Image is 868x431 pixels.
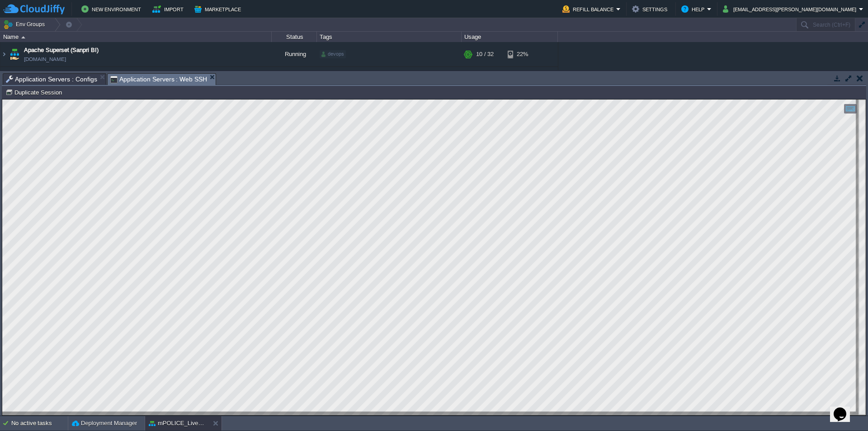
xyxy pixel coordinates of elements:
[8,67,21,91] img: AMDAwAAAACH5BAEAAAAALAAAAAABAAEAAAICRAEAOw==
[0,67,8,91] img: AMDAwAAAACH5BAEAAAAALAAAAAABAAEAAAICRAEAOw==
[723,4,859,14] button: [EMAIL_ADDRESS][PERSON_NAME][DOMAIN_NAME]
[5,88,65,96] button: Duplicate Session
[0,42,8,66] img: AMDAwAAAACH5BAEAAAAALAAAAAABAAEAAAICRAEAOw==
[21,36,25,38] img: AMDAwAAAACH5BAEAAAAALAAAAAABAAEAAAICRAEAOw==
[272,42,317,66] div: Running
[149,419,206,428] button: mPOLICE_Live_App
[508,42,537,66] div: 22%
[830,395,859,422] iframe: chat widget
[562,4,616,14] button: Refill Balance
[72,419,137,428] button: Deployment Manager
[632,4,670,14] button: Settings
[110,74,208,85] span: Application Servers : Web SSH
[24,46,99,55] a: Apache Superset (Sanpri BI)
[11,416,68,431] div: No active tasks
[508,67,537,91] div: 11%
[6,74,97,85] span: Application Servers : Configs
[462,32,557,42] div: Usage
[476,42,494,66] div: 10 / 32
[152,4,186,14] button: Import
[272,67,317,91] div: Running
[476,67,491,91] div: 2 / 16
[24,55,66,64] a: [DOMAIN_NAME]
[8,42,21,66] img: AMDAwAAAACH5BAEAAAAALAAAAAABAAEAAAICRAEAOw==
[320,50,346,58] div: devops
[317,32,461,42] div: Tags
[681,4,707,14] button: Help
[81,4,144,14] button: New Environment
[3,18,48,31] button: Env Groups
[194,4,244,14] button: Marketplace
[3,4,65,15] img: CloudJiffy
[1,32,271,42] div: Name
[272,32,316,42] div: Status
